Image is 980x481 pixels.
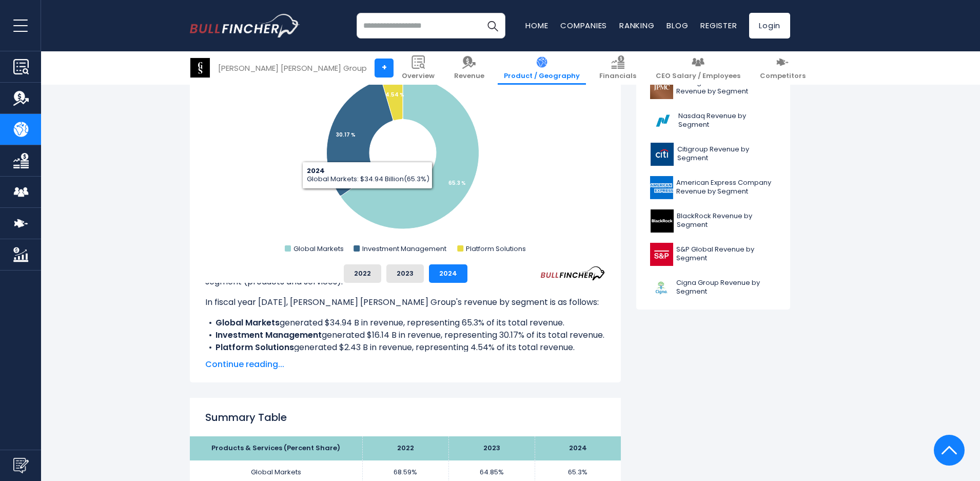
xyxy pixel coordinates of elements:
a: BlackRock Revenue by Segment [644,207,782,235]
th: 2023 [448,436,535,460]
span: Nasdaq Revenue by Segment [678,112,776,129]
text: Investment Management [362,244,446,254]
th: 2022 [362,436,448,460]
button: 2022 [344,264,381,283]
a: Nasdaq Revenue by Segment [644,107,782,135]
span: Cigna Group Revenue by Segment [676,279,776,296]
a: Register [700,20,737,31]
svg: Goldman Sachs Group's Revenue Share by Segment [205,51,605,256]
li: generated $2.43 B in revenue, representing 4.54% of its total revenue. [205,341,605,354]
a: JPMorgan Chase & Co. Revenue by Segment [644,73,782,102]
a: Revenue [448,51,491,85]
span: BlackRock Revenue by Segment [677,212,776,229]
p: In fiscal year [DATE], [PERSON_NAME] [PERSON_NAME] Group's revenue by segment is as follows: [205,296,605,309]
text: Platform Solutions [466,244,526,254]
b: Investment Management [215,329,322,341]
button: 2023 [386,264,424,283]
span: Overview [402,72,435,81]
a: Go to homepage [190,14,300,37]
button: 2024 [429,264,467,283]
a: Login [749,13,790,39]
img: bullfincher logo [190,14,300,37]
button: Search [480,13,505,39]
th: 2024 [535,436,621,460]
div: The for [PERSON_NAME] [PERSON_NAME] Group is the Global Markets, which represents 65.3% of its to... [205,255,605,415]
a: Overview [396,51,441,85]
li: generated $16.14 B in revenue, representing 30.17% of its total revenue. [205,329,605,341]
a: Competitors [754,51,812,85]
a: Citigroup Revenue by Segment [644,140,782,168]
th: Products & Services (Percent Share) [190,436,362,460]
span: Competitors [760,72,806,81]
img: CI logo [650,276,673,299]
h2: Summary Table [205,410,605,425]
a: + [375,59,394,78]
span: Revenue [454,72,484,81]
span: Citigroup Revenue by Segment [677,145,776,163]
img: GS logo [190,58,210,78]
div: [PERSON_NAME] [PERSON_NAME] Group [218,62,367,74]
text: Global Markets [293,244,344,254]
a: Ranking [619,20,654,31]
span: Continue reading... [205,358,605,371]
a: Companies [560,20,607,31]
li: generated $34.94 B in revenue, representing 65.3% of its total revenue. [205,317,605,329]
a: Financials [593,51,642,85]
img: AXP logo [650,176,673,199]
a: S&P Global Revenue by Segment [644,240,782,268]
a: CEO Salary / Employees [650,51,747,85]
img: JPM logo [650,76,673,99]
span: American Express Company Revenue by Segment [676,179,776,196]
a: American Express Company Revenue by Segment [644,174,782,202]
img: BLK logo [650,209,674,233]
img: NDAQ logo [650,109,675,132]
span: Product / Geography [504,72,580,81]
a: Home [525,20,548,31]
b: Platform Solutions [215,341,294,353]
span: Financials [599,72,636,81]
tspan: 4.54 % [385,91,404,99]
span: S&P Global Revenue by Segment [676,245,776,263]
tspan: 65.3 % [448,179,466,187]
b: Global Markets [215,317,280,329]
a: Cigna Group Revenue by Segment [644,274,782,302]
tspan: 30.17 % [336,131,356,139]
img: C logo [650,143,674,166]
a: Product / Geography [498,51,586,85]
a: Blog [667,20,688,31]
span: JPMorgan Chase & Co. Revenue by Segment [676,79,776,96]
span: CEO Salary / Employees [656,72,740,81]
img: SPGI logo [650,243,673,266]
